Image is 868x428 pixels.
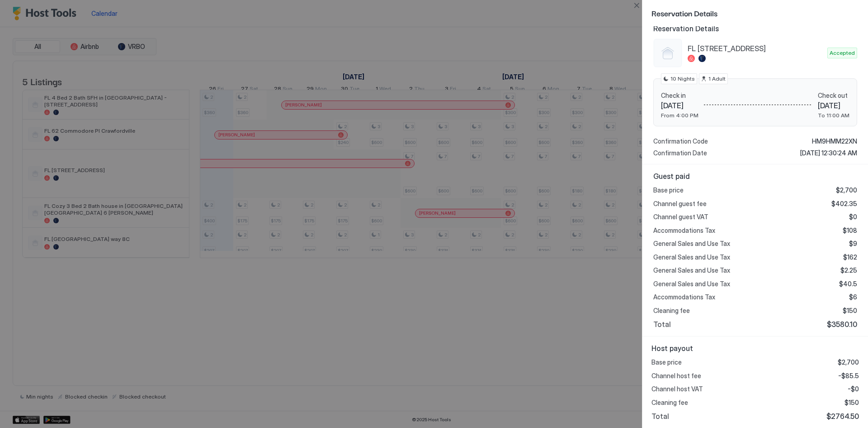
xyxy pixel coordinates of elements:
[651,412,669,421] span: Total
[831,200,857,208] span: $402.35
[653,149,707,157] span: Confirmation Date
[827,320,857,329] span: $3580.10
[651,358,682,366] span: Base price
[708,75,726,83] span: 1 Adult
[843,226,857,235] span: $108
[849,293,857,301] span: $6
[838,372,859,380] span: -$85.5
[651,385,703,393] span: Channel host VAT
[818,91,849,100] span: Check out
[653,307,690,315] span: Cleaning fee
[661,101,698,110] span: [DATE]
[826,412,859,421] span: $2764.50
[818,101,849,110] span: [DATE]
[812,137,857,145] span: HM9HMM22XN
[653,200,707,208] span: Channel guest fee
[653,172,857,181] span: Guest paid
[653,320,671,329] span: Total
[653,253,730,261] span: General Sales and Use Tax
[653,266,730,274] span: General Sales and Use Tax
[830,49,855,57] span: Accepted
[653,280,730,288] span: General Sales and Use Tax
[843,253,857,261] span: $162
[839,280,857,288] span: $40.5
[651,344,859,353] span: Host payout
[651,399,688,407] span: Cleaning fee
[670,75,695,83] span: 10 Nights
[653,293,715,301] span: Accommodations Tax
[653,226,715,235] span: Accommodations Tax
[843,307,857,315] span: $150
[838,358,859,366] span: $2,700
[653,213,708,221] span: Channel guest VAT
[653,137,708,145] span: Confirmation Code
[800,149,857,157] span: [DATE] 12:30:24 AM
[849,240,857,248] span: $9
[651,7,857,19] span: Reservation Details
[661,91,698,100] span: Check in
[818,112,849,119] span: To 11:00 AM
[849,213,857,221] span: $0
[840,266,857,274] span: $2.25
[848,385,859,393] span: -$0
[651,372,701,380] span: Channel host fee
[661,112,698,119] span: From 4:00 PM
[653,186,684,194] span: Base price
[844,399,859,407] span: $150
[688,44,824,53] span: FL [STREET_ADDRESS]
[653,24,857,33] span: Reservation Details
[653,240,730,248] span: General Sales and Use Tax
[836,186,857,194] span: $2,700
